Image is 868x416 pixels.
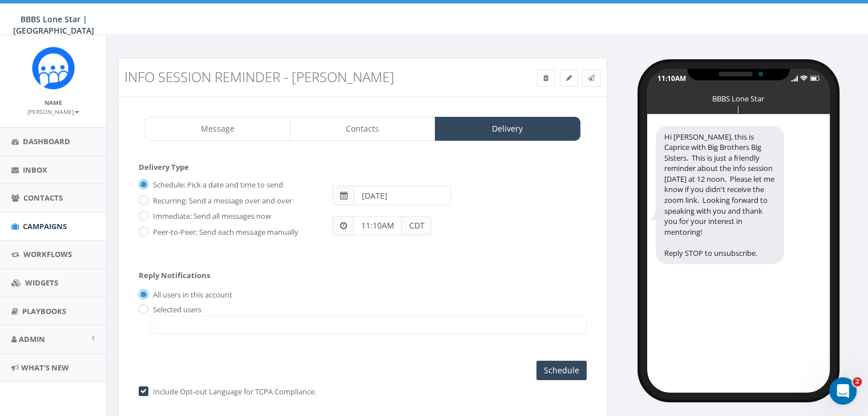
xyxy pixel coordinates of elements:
span: Playbooks [22,306,66,316]
img: Rally_Corp_Icon.png [32,47,75,89]
a: Delivery [435,117,580,141]
small: [PERSON_NAME] [27,108,79,116]
label: Include Opt-out Language for TCPA Compliance. [150,386,316,398]
span: Widgets [25,278,58,288]
span: Send Test Message [588,73,595,83]
span: Workflows [23,249,72,259]
label: Reply Notifications [139,270,210,281]
span: 2 [853,377,862,386]
iframe: Intercom live chat [829,377,857,405]
span: Admin [19,334,45,344]
a: Message [145,117,290,141]
div: 11:10AM [657,74,686,83]
span: Edit Campaign [566,73,572,83]
span: Delete Campaign [543,73,548,83]
h3: info session reminder - [PERSON_NAME] [124,70,477,84]
span: Dashboard [23,136,70,146]
span: CDT [402,216,431,235]
a: Contacts [290,117,435,141]
label: All users in this account [150,289,232,301]
label: Peer-to-Peer: Send each message manually [150,227,298,238]
div: Hi [PERSON_NAME], this is Caprice with Big Brothers Big Sisters. This is just a friendly reminder... [656,126,784,264]
a: [PERSON_NAME] [27,106,79,116]
span: Inbox [23,165,47,175]
span: BBBS Lone Star | [GEOGRAPHIC_DATA] [13,14,94,36]
div: BBBS Lone Star | [GEOGRAPHIC_DATA] [710,93,767,99]
span: Campaigns [23,221,67,231]
label: Selected users [150,304,201,316]
input: Schedule [536,361,587,380]
label: Schedule: Pick a date and time to send [150,180,283,191]
label: Recurring: Send a message over and over [150,195,292,207]
span: What's New [21,362,69,373]
label: Immediate: Send all messages now [150,211,271,222]
small: Name [45,99,62,107]
label: Delivery Type [139,162,189,173]
span: Contacts [23,193,63,203]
